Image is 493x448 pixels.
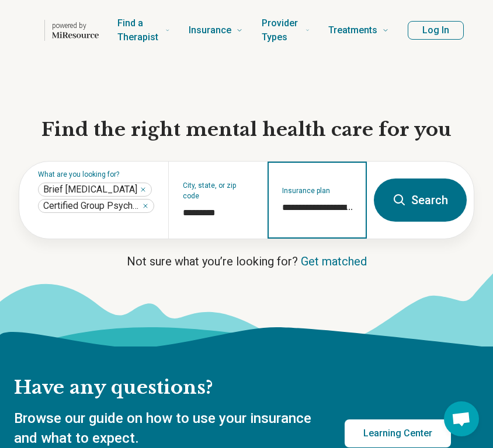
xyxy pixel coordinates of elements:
[262,15,301,45] span: Provider Types
[19,253,474,269] p: Not sure what you’re looking for?
[19,118,474,142] h1: Find the right mental health care for you
[374,178,467,222] button: Search
[408,21,464,40] button: Log In
[38,171,154,178] label: What are you looking for?
[142,202,149,209] button: Certified Group Psychotherapist (CGP)
[52,21,99,30] p: powered by
[117,7,170,54] a: Find a Therapist
[37,12,99,49] a: Home page
[189,7,243,54] a: Insurance
[301,254,367,268] a: Get matched
[140,186,147,193] button: Brief Psychodynamic Psychotherapy
[38,183,152,197] div: Brief Psychodynamic Psychotherapy
[262,7,310,54] a: Provider Types
[14,376,451,400] h2: Have any questions?
[43,200,140,212] span: Certified Group Psychotherapist (CGP)
[444,401,479,436] a: Open chat
[345,419,451,447] a: Learning Center
[43,184,137,195] span: Brief [MEDICAL_DATA]
[117,15,161,45] span: Find a Therapist
[189,22,231,38] span: Insurance
[328,7,389,54] a: Treatments
[14,409,317,448] p: Browse our guide on how to use your insurance and what to expect.
[328,22,377,38] span: Treatments
[38,199,154,213] div: Certified Group Psychotherapist (CGP)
